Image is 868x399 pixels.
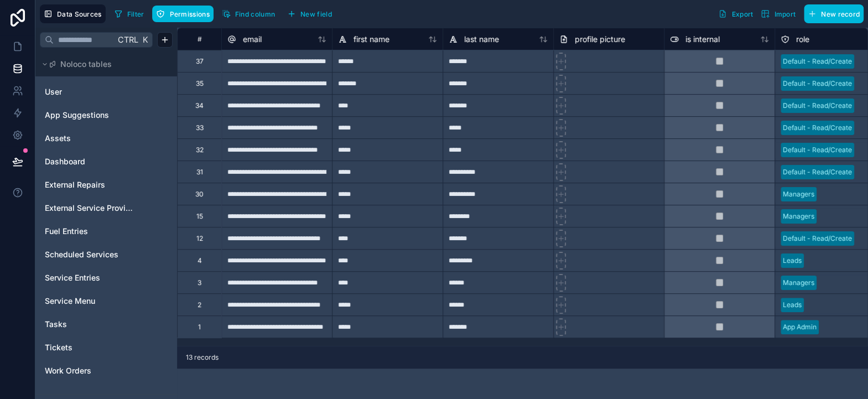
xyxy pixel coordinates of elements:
[141,36,149,44] span: K
[152,6,217,22] a: Permissions
[195,101,204,110] div: 34
[783,189,814,199] div: Managers
[804,4,864,23] button: New record
[235,10,275,18] span: Find column
[799,4,864,23] a: New record
[731,10,753,18] span: Export
[186,353,219,362] span: 13 records
[783,145,852,155] div: Default - Read/Create
[283,6,336,22] button: New field
[45,226,88,237] span: Fuel Entries
[45,365,134,376] a: Work Orders
[40,83,173,101] div: User
[45,133,134,144] a: Assets
[196,79,204,88] div: 35
[198,323,201,331] div: 1
[714,4,757,23] button: Export
[783,167,852,177] div: Default - Read/Create
[45,133,71,144] span: Assets
[45,249,118,260] span: Scheduled Services
[45,342,72,353] span: Tickets
[40,339,173,356] div: Tickets
[196,57,204,66] div: 37
[354,34,389,45] span: first name
[196,146,204,154] div: 32
[45,226,134,237] a: Fuel Entries
[218,6,279,22] button: Find column
[57,10,102,18] span: Data Sources
[783,256,802,266] div: Leads
[243,34,262,45] span: email
[783,79,852,89] div: Default - Read/Create
[757,4,799,23] button: Import
[117,33,139,46] span: Ctrl
[45,110,134,121] a: App Suggestions
[40,292,173,310] div: Service Menu
[45,110,109,121] span: App Suggestions
[60,59,112,70] span: Noloco tables
[685,34,720,45] span: is internal
[152,6,213,22] button: Permissions
[195,190,204,199] div: 30
[40,222,173,240] div: Fuel Entries
[821,10,860,18] span: New record
[197,278,201,287] div: 3
[40,153,173,170] div: Dashboard
[40,56,166,72] button: Noloco tables
[45,249,134,260] a: Scheduled Services
[464,34,499,45] span: last name
[40,199,173,217] div: External Service Providers
[774,10,796,18] span: Import
[40,269,173,287] div: Service Entries
[196,168,203,177] div: 31
[783,101,852,111] div: Default - Read/Create
[45,365,91,376] span: Work Orders
[45,156,134,167] a: Dashboard
[783,56,852,66] div: Default - Read/Create
[575,34,625,45] span: profile picture
[783,123,852,133] div: Default - Read/Create
[45,272,134,283] a: Service Entries
[45,179,134,190] a: External Repairs
[45,86,62,97] span: User
[40,176,173,194] div: External Repairs
[45,86,134,97] a: User
[783,322,817,332] div: App Admin
[40,362,173,380] div: Work Orders
[45,296,95,307] span: Service Menu
[196,123,204,132] div: 33
[45,319,134,330] a: Tasks
[186,35,213,43] div: #
[45,203,134,214] a: External Service Providers
[300,10,332,18] span: New field
[45,296,134,307] a: Service Menu
[783,234,852,243] div: Default - Read/Create
[796,34,809,45] span: role
[45,342,134,353] a: Tickets
[45,319,67,330] span: Tasks
[783,300,802,310] div: Leads
[197,300,201,309] div: 2
[110,6,148,22] button: Filter
[40,315,173,333] div: Tasks
[45,272,100,283] span: Service Entries
[45,156,85,167] span: Dashboard
[169,10,209,18] span: Permissions
[40,106,173,124] div: App Suggestions
[40,129,173,147] div: Assets
[40,246,173,263] div: Scheduled Services
[197,256,202,265] div: 4
[196,234,203,243] div: 12
[45,179,105,190] span: External Repairs
[783,211,814,221] div: Managers
[127,10,144,18] span: Filter
[40,4,106,23] button: Data Sources
[783,278,814,288] div: Managers
[196,212,203,221] div: 15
